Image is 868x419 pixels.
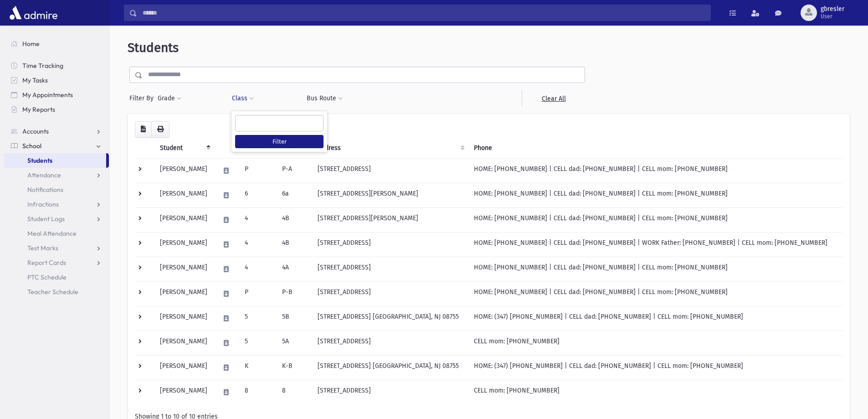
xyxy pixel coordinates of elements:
[239,207,277,232] td: 4
[154,158,214,183] td: [PERSON_NAME]
[27,215,65,223] span: Student Logs
[312,183,468,207] td: [STREET_ADDRESS][PERSON_NAME]
[239,158,277,183] td: P
[821,13,844,20] span: User
[4,168,109,182] a: Attendance
[312,331,468,355] td: [STREET_ADDRESS]
[277,232,312,257] td: 4B
[135,121,152,138] button: CSV
[151,121,169,138] button: Print
[468,281,842,306] td: HOME: [PHONE_NUMBER] | CELL dad: [PHONE_NUMBER] | CELL mom: [PHONE_NUMBER]
[154,281,214,306] td: [PERSON_NAME]
[154,257,214,281] td: [PERSON_NAME]
[821,5,844,13] span: gbresler
[27,156,52,165] span: Students
[154,380,214,404] td: [PERSON_NAME]
[27,288,78,296] span: Teacher Schedule
[277,207,312,232] td: 4B
[4,36,109,51] a: Home
[4,241,109,255] a: Test Marks
[239,306,277,331] td: 5
[239,281,277,306] td: P
[4,285,109,299] a: Teacher Schedule
[468,331,842,355] td: CELL mom: [PHONE_NUMBER]
[277,183,312,207] td: 6a
[277,355,312,380] td: K-B
[468,306,842,331] td: HOME: (347) [PHONE_NUMBER] | CELL dad: [PHONE_NUMBER] | CELL mom: [PHONE_NUMBER]
[22,40,40,48] span: Home
[312,281,468,306] td: [STREET_ADDRESS]
[468,207,842,232] td: HOME: [PHONE_NUMBER] | CELL dad: [PHONE_NUMBER] | CELL mom: [PHONE_NUMBER]
[239,257,277,281] td: 4
[312,380,468,404] td: [STREET_ADDRESS]
[154,207,214,232] td: [PERSON_NAME]
[312,138,468,159] th: Address: activate to sort column ascending
[4,88,109,102] a: My Appointments
[4,182,109,197] a: Notifications
[306,90,343,107] button: Bus Route
[22,91,73,99] span: My Appointments
[4,139,109,153] a: School
[27,229,77,238] span: Meal Attendance
[468,158,842,183] td: HOME: [PHONE_NUMBER] | CELL dad: [PHONE_NUMBER] | CELL mom: [PHONE_NUMBER]
[239,232,277,257] td: 4
[27,259,66,267] span: Report Cards
[4,73,109,88] a: My Tasks
[22,127,49,135] span: Accounts
[239,380,277,404] td: 8
[312,257,468,281] td: [STREET_ADDRESS]
[4,226,109,241] a: Meal Attendance
[154,355,214,380] td: [PERSON_NAME]
[277,257,312,281] td: 4A
[4,212,109,226] a: Student Logs
[22,142,41,150] span: School
[4,58,109,73] a: Time Tracking
[4,102,109,117] a: My Reports
[239,183,277,207] td: 6
[468,380,842,404] td: CELL mom: [PHONE_NUMBER]
[128,40,179,55] span: Students
[154,306,214,331] td: [PERSON_NAME]
[27,186,63,194] span: Notifications
[4,153,106,168] a: Students
[277,380,312,404] td: 8
[468,183,842,207] td: HOME: [PHONE_NUMBER] | CELL dad: [PHONE_NUMBER] | CELL mom: [PHONE_NUMBER]
[27,273,67,281] span: PTC Schedule
[154,183,214,207] td: [PERSON_NAME]
[312,207,468,232] td: [STREET_ADDRESS][PERSON_NAME]
[7,4,60,22] img: AdmirePro
[277,306,312,331] td: 5B
[312,232,468,257] td: [STREET_ADDRESS]
[468,257,842,281] td: HOME: [PHONE_NUMBER] | CELL dad: [PHONE_NUMBER] | CELL mom: [PHONE_NUMBER]
[468,355,842,380] td: HOME: (347) [PHONE_NUMBER] | CELL dad: [PHONE_NUMBER] | CELL mom: [PHONE_NUMBER]
[154,331,214,355] td: [PERSON_NAME]
[22,105,55,114] span: My Reports
[277,331,312,355] td: 5A
[239,355,277,380] td: K
[22,62,63,70] span: Time Tracking
[277,158,312,183] td: P-A
[235,135,324,148] button: Filter
[4,270,109,285] a: PTC Schedule
[4,197,109,212] a: Infractions
[468,232,842,257] td: HOME: [PHONE_NUMBER] | CELL dad: [PHONE_NUMBER] | WORK Father: [PHONE_NUMBER] | CELL mom: [PHONE_...
[157,90,182,107] button: Grade
[277,281,312,306] td: P-B
[27,244,58,252] span: Test Marks
[312,158,468,183] td: [STREET_ADDRESS]
[522,90,585,107] a: Clear All
[231,90,254,107] button: Class
[312,355,468,380] td: [STREET_ADDRESS] [GEOGRAPHIC_DATA], NJ 08755
[239,331,277,355] td: 5
[154,232,214,257] td: [PERSON_NAME]
[154,138,214,159] th: Student: activate to sort column descending
[27,200,59,208] span: Infractions
[312,306,468,331] td: [STREET_ADDRESS] [GEOGRAPHIC_DATA], NJ 08755
[468,138,842,159] th: Phone
[129,93,157,103] span: Filter By
[27,171,61,179] span: Attendance
[4,124,109,139] a: Accounts
[137,5,710,21] input: Search
[4,255,109,270] a: Report Cards
[22,76,48,84] span: My Tasks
